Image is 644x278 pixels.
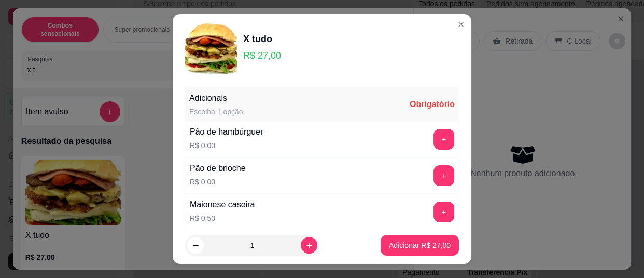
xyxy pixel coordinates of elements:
p: Adicionar R$ 27,00 [389,240,451,250]
p: R$ 0,00 [190,177,246,187]
div: Obrigatório [410,98,455,111]
button: add [433,202,454,222]
button: Adicionar R$ 27,00 [381,235,459,256]
div: Escolha 1 opção. [189,107,245,117]
div: Pão de brioche [190,162,246,175]
div: X tudo [243,32,281,46]
p: R$ 0,00 [190,140,263,151]
div: Maionese caseira [190,198,255,211]
p: R$ 27,00 [243,48,281,63]
button: add [433,165,454,186]
button: decrease-product-quantity [187,237,204,254]
p: R$ 0,50 [190,213,255,223]
div: Adicionais [189,92,245,104]
div: Pão de hambúrguer [190,126,263,138]
button: Close [453,16,469,33]
button: add [433,129,454,150]
img: product-image [185,22,237,74]
button: increase-product-quantity [301,237,317,254]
